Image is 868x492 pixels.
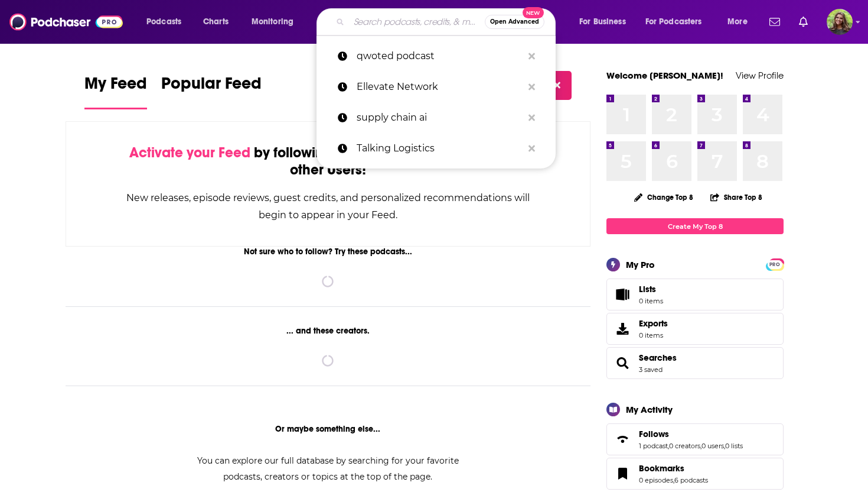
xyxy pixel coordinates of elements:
span: Lists [639,284,663,294]
span: Logged in as reagan34226 [827,9,853,35]
span: Bookmarks [606,458,784,490]
img: Podchaser - Follow, Share and Rate Podcasts [9,11,123,33]
a: 0 users [701,442,724,450]
span: Follows [606,423,784,455]
div: Search podcasts, credits, & more... [328,8,567,35]
button: open menu [571,12,641,31]
a: Talking Logistics [316,133,556,164]
span: PRO [768,260,782,269]
a: PRO [768,260,782,268]
p: supply chain ai [357,102,523,133]
a: View Profile [736,70,784,81]
span: 0 items [639,297,663,305]
div: by following Podcasts, Creators, Lists, and other Users! [125,144,531,179]
a: Lists [606,279,784,310]
a: Welcome [PERSON_NAME]! [606,70,723,81]
a: Follows [639,429,743,439]
span: Monitoring [252,14,293,30]
div: New releases, episode reviews, guest credits, and personalized recommendations will begin to appe... [125,189,531,224]
a: qwoted podcast [316,41,556,72]
span: Lists [611,286,634,303]
div: My Pro [626,259,655,270]
a: 0 lists [725,442,743,450]
span: My Feed [84,73,147,101]
span: Follows [639,429,669,439]
a: 1 podcast [639,442,668,450]
span: For Podcasters [645,14,702,30]
a: Popular Feed [161,73,262,109]
a: 0 creators [669,442,700,450]
a: Ellevate Network [316,72,556,102]
div: You can explore our full database by searching for your favorite podcasts, creators or topics at ... [182,453,473,485]
span: New [523,7,544,18]
span: Searches [606,347,784,379]
a: Searches [611,355,634,371]
p: qwoted podcast [357,41,523,72]
div: ... and these creators. [66,326,590,336]
a: 0 episodes [639,476,673,484]
a: Show notifications dropdown [794,12,812,32]
button: Show profile menu [827,9,853,35]
span: Activate your Feed [129,144,250,161]
button: Open AdvancedNew [485,15,544,29]
a: Follows [611,431,634,448]
a: Charts [195,12,236,31]
span: , [724,442,725,450]
input: Search podcasts, credits, & more... [349,12,485,31]
a: Exports [606,313,784,345]
span: Exports [639,318,668,329]
a: 6 podcasts [674,476,708,484]
a: supply chain ai [316,102,556,133]
button: open menu [243,12,309,31]
a: My Feed [84,73,147,109]
a: Create My Top 8 [606,218,784,234]
span: Charts [203,14,229,30]
button: open menu [638,12,719,31]
button: open menu [138,12,197,31]
img: User Profile [827,9,853,35]
span: , [700,442,701,450]
button: Change Top 8 [627,190,700,205]
a: Searches [639,352,677,363]
div: My Activity [626,404,673,415]
a: Show notifications dropdown [765,12,785,32]
p: Talking Logistics [357,133,523,164]
span: Popular Feed [161,73,262,101]
span: , [673,476,674,484]
button: open menu [719,12,762,31]
a: Bookmarks [639,463,708,474]
span: Exports [611,321,634,337]
span: For Business [579,14,626,30]
a: Bookmarks [611,465,634,482]
p: Ellevate Network [357,72,523,102]
span: Podcasts [146,14,181,30]
a: 3 saved [639,365,663,374]
span: , [668,442,669,450]
span: Lists [639,284,656,294]
span: Bookmarks [639,463,684,474]
span: Open Advanced [490,19,539,25]
span: 0 items [639,331,668,339]
button: Share Top 8 [710,186,763,209]
span: More [727,14,748,30]
div: Not sure who to follow? Try these podcasts... [66,247,590,257]
div: Or maybe something else... [66,424,590,434]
